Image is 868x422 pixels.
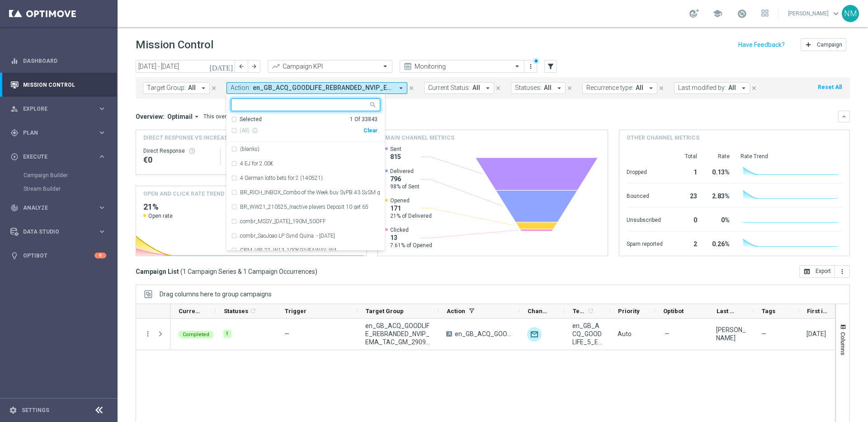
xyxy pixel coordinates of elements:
[390,153,401,161] span: 815
[446,331,452,337] span: A
[10,105,19,113] i: person_search
[566,85,573,91] i: close
[10,204,98,212] div: Analyze
[144,330,152,338] button: more_vert
[10,244,106,267] div: Optibot
[240,190,380,195] label: BR_RICH_INBOX_Combo of the Week buy SyPB 43 SySM get 10 SC Piggybank_10_2021
[224,308,248,314] span: Statuses
[10,153,107,160] button: play_circle_outline Execute keyboard_arrow_right
[211,85,217,91] i: close
[365,322,431,346] span: en_GB_ACQ_GOODLIFE_REBRANDED_NVIP_EMA_TAC_GM_290925
[555,84,563,92] i: arrow_drop_down
[708,212,730,226] div: 0%
[240,219,326,224] label: combr_MSSY_[DATE]_190M_50OFF
[527,327,542,342] div: Optimail
[188,84,196,92] span: All
[203,113,360,121] div: This overview shows data of campaigns executed via Optimail
[366,308,404,314] span: Target Group
[251,63,257,70] i: arrow_forward
[240,175,323,181] label: 4 German lotto bets for 2 (140521)
[350,116,377,123] div: 1 Of 33843
[240,248,337,253] label: CRM_VIP_22_W13_100KGIVEAWAY_W4
[390,204,432,212] span: 171
[183,267,315,276] span: 1 Campaign Series & 1 Campaign Occurrences
[248,306,257,316] span: Calculate column
[199,84,208,92] i: arrow_drop_down
[148,212,173,220] span: Open rate
[566,83,574,93] button: close
[10,129,19,137] i: gps_fixed
[544,84,552,92] span: All
[573,308,586,314] span: Templates
[24,185,94,192] a: Stream Builder
[799,265,835,278] button: open_in_browser Export
[231,200,380,214] div: BR_WW21_210525_Inactive players Deposit 10 get 65
[674,188,697,202] div: 23
[817,42,842,48] span: Campaign
[98,203,106,212] i: keyboard_arrow_right
[838,111,850,122] button: keyboard_arrow_down
[390,226,432,234] span: Clicked
[268,60,392,73] ng-select: Campaign KPI
[390,234,432,242] span: 13
[385,134,454,142] h4: Main channel metrics
[208,60,235,74] button: [DATE]
[390,168,420,175] span: Delivered
[658,85,665,91] i: close
[587,307,594,314] i: refresh
[10,228,107,235] div: Data Studio keyboard_arrow_right
[193,113,201,121] i: arrow_drop_down
[647,84,655,92] i: arrow_drop_down
[586,306,594,316] span: Calculate column
[210,83,218,93] button: close
[403,62,412,71] i: preview
[527,63,534,70] i: more_vert
[24,169,117,182] div: Campaign Builder
[636,84,643,92] span: All
[10,105,107,113] button: person_search Explore keyboard_arrow_right
[240,233,335,239] label: combr_SaoJoao LP Synd Quina - [DATE]
[674,82,750,94] button: Last modified by: All arrow_drop_down
[839,268,846,275] i: more_vert
[841,113,847,120] i: keyboard_arrow_down
[708,153,730,160] div: Rate
[674,212,697,226] div: 0
[23,229,98,234] span: Data Studio
[23,244,94,267] a: Optibot
[136,267,317,276] h3: Campaign List
[231,243,380,258] div: CRM_VIP_22_W13_100KGIVEAWAY_W4
[751,85,757,91] i: close
[143,134,289,142] span: Direct Response VS Increase In Deposit Amount
[428,84,470,92] span: Current Status:
[586,84,633,92] span: Recurrence type:
[231,142,380,156] div: (blanks)
[674,236,697,250] div: 2
[408,85,415,91] i: close
[805,41,812,48] i: add
[136,38,213,52] h1: Mission Control
[231,185,380,200] div: BR_RICH_INBOX_Combo of the Week buy SyPB 43 SySM get 10 SC Piggybank_10_2021
[235,60,248,73] button: arrow_back
[10,228,98,236] div: Data Studio
[10,129,107,136] button: gps_fixed Plan keyboard_arrow_right
[817,82,843,92] button: Reset All
[9,406,17,414] i: settings
[179,308,200,314] span: Current Status
[572,322,602,346] span: en_GB_ACQ_GOODLIFE_5_EXTRA_ENTRIES_NVIP_EMA_TAC_GM_V2
[98,152,106,161] i: keyboard_arrow_right
[787,7,842,20] a: [PERSON_NAME]keyboard_arrow_down
[10,204,19,212] i: track_changes
[390,183,420,190] span: 98% of Sent
[663,308,684,314] span: Optibot
[23,130,98,136] span: Plan
[231,84,250,92] span: Action:
[23,49,106,73] a: Dashboard
[240,161,273,166] label: 4 EJ for 2.00€
[842,5,859,22] div: NM
[627,134,699,142] h4: Other channel metrics
[627,212,663,226] div: Unsubscribed
[10,129,98,137] div: Plan
[618,330,632,338] span: Auto
[400,60,524,73] ng-select: Monitoring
